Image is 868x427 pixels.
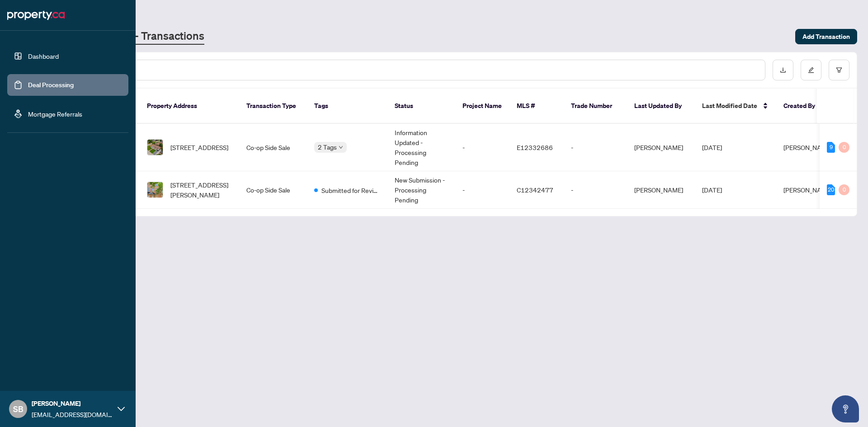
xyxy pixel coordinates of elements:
[307,89,387,124] th: Tags
[808,67,814,73] span: edit
[455,171,509,209] td: -
[776,89,830,124] th: Created By
[564,171,627,209] td: -
[627,89,695,124] th: Last Updated By
[32,409,113,419] span: [EMAIL_ADDRESS][DOMAIN_NAME]
[387,171,455,209] td: New Submission - Processing Pending
[140,89,239,124] th: Property Address
[517,143,553,151] span: E12332686
[7,8,65,23] img: logo
[13,403,24,415] span: SB
[839,142,849,153] div: 0
[509,89,564,124] th: MLS #
[147,140,163,155] img: thumbnail-img
[28,110,82,118] a: Mortgage Referrals
[695,89,776,124] th: Last Modified Date
[170,142,228,152] span: [STREET_ADDRESS]
[564,124,627,171] td: -
[832,395,859,422] button: Open asap
[387,89,455,124] th: Status
[702,143,722,151] span: [DATE]
[239,89,307,124] th: Transaction Type
[28,81,74,89] a: Deal Processing
[783,186,832,194] span: [PERSON_NAME]
[780,67,786,73] span: download
[517,186,553,194] span: C12342477
[801,60,821,80] button: edit
[318,142,337,152] span: 2 Tags
[239,171,307,209] td: Co-op Side Sale
[827,184,835,195] div: 20
[829,60,849,80] button: filter
[321,185,380,195] span: Submitted for Review
[795,29,857,44] button: Add Transaction
[836,67,842,73] span: filter
[170,180,232,200] span: [STREET_ADDRESS][PERSON_NAME]
[773,60,793,80] button: download
[239,124,307,171] td: Co-op Side Sale
[702,186,722,194] span: [DATE]
[827,142,835,153] div: 9
[802,29,850,44] span: Add Transaction
[28,52,59,60] a: Dashboard
[339,145,343,150] span: down
[783,143,832,151] span: [PERSON_NAME]
[564,89,627,124] th: Trade Number
[32,399,113,408] span: [PERSON_NAME]
[702,101,757,111] span: Last Modified Date
[147,182,163,197] img: thumbnail-img
[387,124,455,171] td: Information Updated - Processing Pending
[839,184,849,195] div: 0
[455,89,509,124] th: Project Name
[627,124,695,171] td: [PERSON_NAME]
[627,171,695,209] td: [PERSON_NAME]
[455,124,509,171] td: -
